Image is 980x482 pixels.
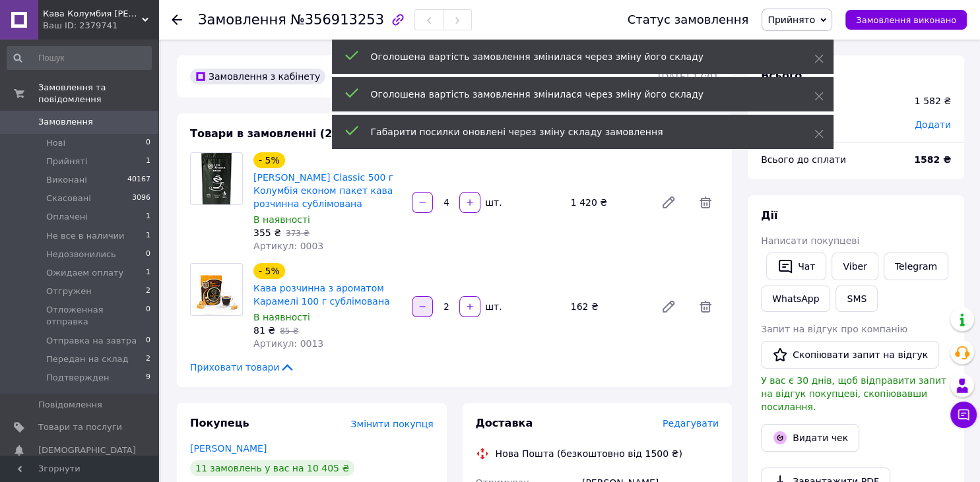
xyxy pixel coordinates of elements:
span: 0 [146,335,150,347]
div: Оголошена вартість замовлення змінилася через зміну його складу [371,50,781,63]
div: Замовлення з кабінету [190,69,325,84]
div: Габарити посилки оновлені через зміну складу замовлення [371,125,781,138]
div: Повернутися назад [172,13,182,26]
span: Товари в замовленні (2) [190,127,337,140]
span: Кава Колумбия Дон Альварез [43,8,142,20]
span: Додати [915,119,951,130]
span: Виконані [46,174,87,186]
div: Оголошена вартість замовлення змінилася через зміну його складу [371,88,781,101]
div: Ваш ID: 2379741 [43,20,158,32]
button: Видати чек [761,424,859,452]
span: В наявності [253,312,310,322]
span: Ожидаем оплату [46,267,123,279]
span: 3096 [132,193,150,204]
span: [DEMOGRAPHIC_DATA] [38,444,136,456]
span: Приховати товари [190,361,295,374]
img: Don Alvarez Classic 500 г Колумбія економ пакет кава розчинна сублімована [201,153,232,204]
span: Повідомлення [38,399,102,411]
span: Покупець [190,417,249,429]
button: Чат з покупцем [950,402,977,428]
span: Замовлення [198,12,286,28]
button: Замовлення виконано [845,10,967,30]
span: 9 [146,372,150,384]
span: Написати покупцеві [761,235,859,246]
span: 0 [146,304,150,328]
span: Видалити [692,189,719,216]
span: 2 [146,286,150,297]
span: 1 [146,156,150,167]
span: Видалити [692,293,719,320]
span: Запит на відгук про компанію [761,324,907,334]
span: Артикул: 0013 [253,338,323,349]
button: Скопіювати запит на відгук [761,341,939,369]
span: Отложенная отправка [46,304,146,328]
span: 355 ₴ [253,227,281,238]
span: 1 [146,230,150,242]
span: Змінити покупця [351,419,434,429]
span: Редагувати [663,418,719,429]
span: Нові [46,137,65,149]
span: Товари та послуги [38,421,122,433]
a: Редагувати [655,189,682,216]
span: У вас є 30 днів, щоб відправити запит на відгук покупцеві, скопіювавши посилання. [761,375,946,412]
span: Доставка [476,417,533,429]
span: Отгружен [46,286,92,297]
div: Нова Пошта (безкоштовно від 1500 ₴) [492,447,686,460]
span: 81 ₴ [253,325,275,336]
a: Viber [832,253,878,280]
span: 85 ₴ [280,326,298,336]
span: №356913253 [290,12,384,28]
span: Отправка на завтра [46,335,137,347]
input: Пошук [7,46,152,70]
span: Передан на склад [46,353,128,365]
button: SMS [835,286,878,312]
span: 1 [146,211,150,223]
span: Замовлення [38,116,93,128]
span: Недозвонились [46,249,116,260]
span: Замовлення виконано [856,15,956,25]
a: Telegram [884,253,948,280]
div: 1 582 ₴ [915,94,951,107]
div: Статус замовлення [628,13,749,26]
div: 11 замовлень у вас на 10 405 ₴ [190,460,354,476]
span: Не все в наличии [46,230,124,242]
span: Прийняті [46,156,87,167]
span: 0 [146,249,150,260]
div: 162 ₴ [566,297,650,316]
span: Дії [761,209,777,222]
span: 1 [146,267,150,279]
a: Кава розчинна з ароматом Карамелі 100 г сублімована [253,283,390,307]
div: шт. [482,196,503,209]
a: [PERSON_NAME] [190,443,267,454]
span: 40167 [127,174,150,186]
button: Чат [766,253,826,280]
span: В наявності [253,214,310,225]
span: 0 [146,137,150,149]
span: Подтвержден [46,372,109,384]
a: Редагувати [655,293,682,320]
span: Артикул: 0003 [253,241,323,251]
span: 373 ₴ [286,229,310,238]
img: Кава розчинна з ароматом Карамелі 100 г сублімована [191,264,242,315]
a: [PERSON_NAME] Classic 500 г Колумбія економ пакет кава розчинна сублімована [253,172,393,209]
b: 1582 ₴ [914,154,951,165]
span: Прийнято [768,15,815,25]
span: Скасовані [46,193,91,204]
span: Оплачені [46,211,88,223]
div: шт. [482,300,503,313]
div: - 5% [253,152,285,168]
span: Всього до сплати [761,154,846,165]
span: 2 [146,353,150,365]
a: WhatsApp [761,286,830,312]
span: Замовлення та повідомлення [38,82,158,105]
div: 1 420 ₴ [566,193,650,212]
div: - 5% [253,263,285,279]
